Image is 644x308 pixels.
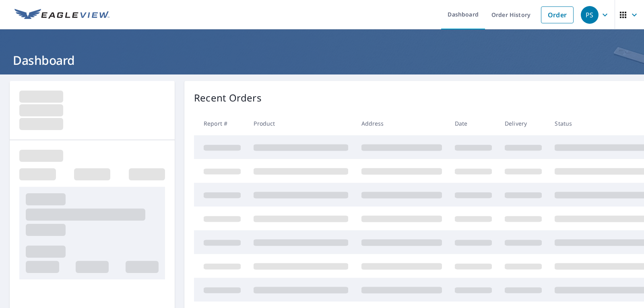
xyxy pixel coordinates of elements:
a: Order [541,6,574,23]
th: Product [247,112,355,135]
h1: Dashboard [10,52,634,68]
div: PS [581,6,599,24]
img: EV Logo [14,9,109,21]
th: Delivery [498,112,548,135]
th: Address [355,112,448,135]
th: Date [448,112,498,135]
th: Report # [194,112,247,135]
p: Recent Orders [194,91,262,105]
